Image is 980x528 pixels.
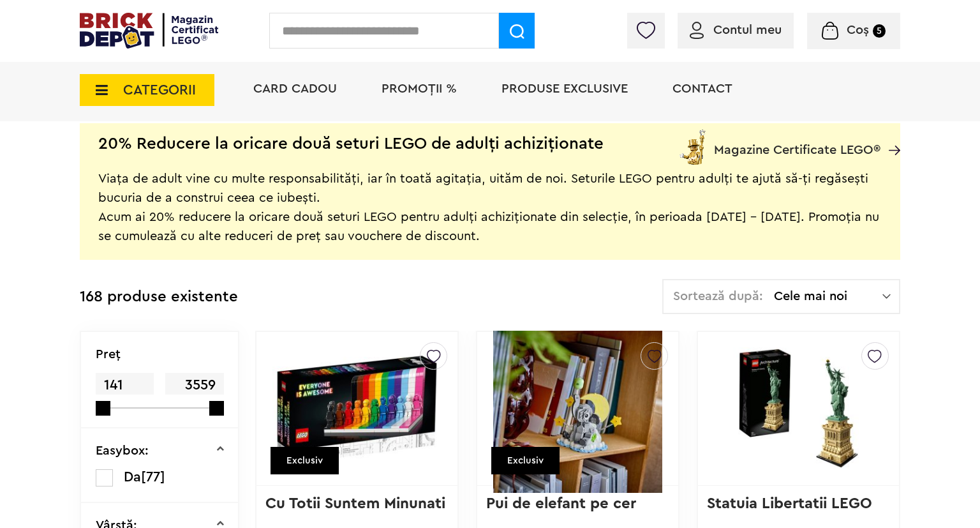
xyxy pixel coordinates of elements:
[265,496,445,511] a: Cu Totii Suntem Minunati
[713,24,782,36] span: Contul meu
[847,24,869,36] span: Coș
[96,373,154,415] span: 141 Lei
[714,127,880,156] span: Magazine Certificate LEGO®
[880,127,900,140] a: Magazine Certificate LEGO®
[141,470,165,484] span: [77]
[501,82,628,95] a: Produse exclusive
[80,279,238,315] div: 168 produse existente
[96,444,149,457] p: Easybox:
[673,290,763,303] span: Sortează după:
[672,82,732,95] a: Contact
[707,496,872,511] a: Statuia Libertatii LEGO
[253,82,337,95] a: Card Cadou
[96,348,121,361] p: Preţ
[165,373,223,415] span: 3559 Lei
[123,83,196,97] span: CATEGORII
[690,24,782,36] a: Contul meu
[714,344,883,473] img: Statuia Libertatii LEGO
[486,496,636,511] a: Pui de elefant pe cer
[382,82,457,95] a: PROMOȚII %
[493,319,662,498] img: Pui de elefant pe cer
[873,24,886,38] small: 5
[271,447,339,474] div: Exclusiv
[98,150,882,246] div: Viața de adult vine cu multe responsabilități, iar în toată agitația, uităm de noi. Seturile LEGO...
[124,470,141,484] span: Da
[774,290,882,303] span: Cele mai noi
[491,447,560,474] div: Exclusiv
[272,344,442,473] img: Cu Totii Suntem Minunati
